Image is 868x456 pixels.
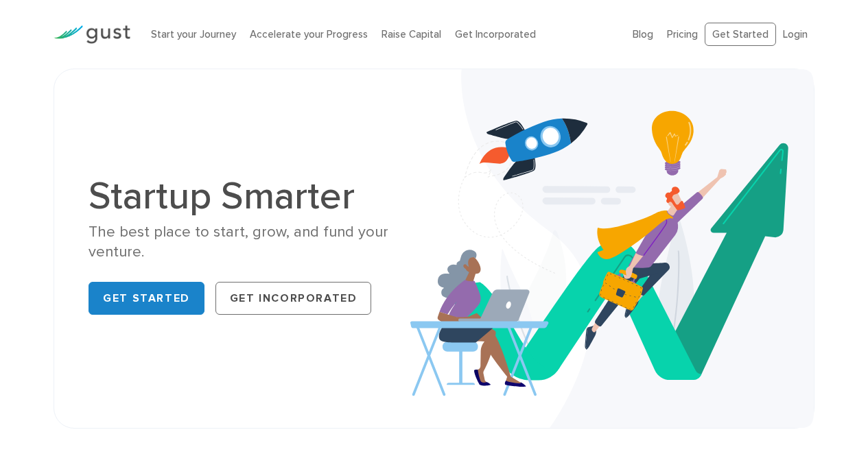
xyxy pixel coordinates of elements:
a: Get Started [705,23,776,47]
a: Get Started [89,282,204,315]
a: Get Incorporated [215,282,372,315]
a: Raise Capital [382,28,441,40]
a: Accelerate your Progress [250,28,368,40]
a: Get Incorporated [455,28,536,40]
img: Gust Logo [54,25,130,44]
a: Start your Journey [151,28,236,40]
a: Login [783,28,808,40]
a: Blog [633,28,653,40]
h1: Startup Smarter [89,177,423,215]
img: Startup Smarter Hero [410,69,814,428]
a: Pricing [667,28,698,40]
div: The best place to start, grow, and fund your venture. [89,222,423,263]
